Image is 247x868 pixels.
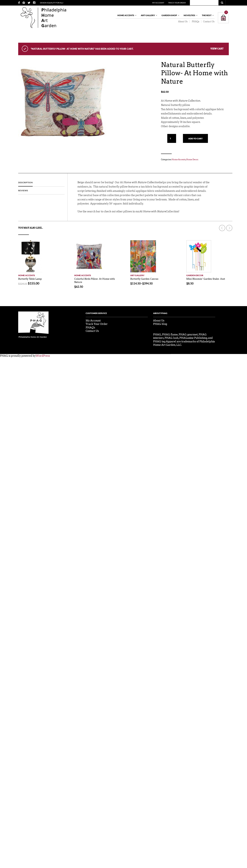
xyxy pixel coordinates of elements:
[186,282,188,285] span: $
[139,12,158,18] a: Art Gallery
[201,20,215,23] a: Contact Us
[18,282,20,285] span: $
[130,282,176,285] span: –
[160,12,180,18] a: Garden Shop
[130,282,141,285] bdi: 114.50
[161,103,229,107] p: Natural butterfly pillow.
[130,272,176,277] a: Art Gallery
[77,180,210,209] p: Beige should never be boring! Our A helps you bring the natural wonder of the outdoors, in. This ...
[152,2,164,4] a: My Account
[161,99,229,103] p: A
[161,116,229,120] p: Made of cotton, linen, and polyester.
[161,158,229,161] span: Categories: , .
[86,326,95,329] a: PHAQ's
[186,276,225,280] a: Mini Bloomin’ Garden Stake- Asst
[167,134,176,143] input: Qty
[182,12,198,18] a: Novelties
[130,282,132,285] span: $
[18,43,229,55] div: “Natural Butterfly Pillow- At Home with Nature” has been added to your cart.
[140,210,166,213] em: At Home with Nature
[161,124,229,129] p: Other designs available.
[18,311,49,338] img: phag-logo-compressor.gif
[161,61,229,86] h1: Natural Butterfly Pillow- At Home with Nature
[200,12,214,18] a: The Rest
[36,354,50,357] a: WordPress
[183,134,208,143] button: Add to cart
[186,272,232,277] a: Garden Decor
[18,179,33,186] a: Description
[74,285,83,288] bdi: 62.50
[161,90,169,93] bdi: 62.50
[153,311,215,317] h4: About PHag
[176,20,190,23] a: About Us
[116,12,137,18] a: Home Accents
[74,276,115,284] a: Colorful Birds Pillow- At Home with Nature
[28,281,30,285] span: $
[153,333,215,347] p: PHAG, PHAG flame, PHAG gourmet, PHAG interiors, PHAG lush, PHAGazine Publishing, and PHAG tag App...
[210,47,223,50] a: View cart
[18,272,64,277] a: Home Accents
[161,90,162,93] span: $
[77,209,210,217] p: Use the search bar to check out other pillows in our Collection!
[86,311,148,317] h4: Customer Service
[224,11,228,14] div: 1
[142,282,144,285] span: $
[86,319,101,322] a: My Account
[74,285,76,288] span: $
[186,282,193,285] bdi: 8.50
[186,158,198,161] a: Home Decor
[18,187,28,194] a: Reviews
[28,281,39,285] bdi: 155.00
[153,323,167,325] a: PHAG blog
[86,323,108,325] a: Track Your Order
[122,181,159,184] em: t Home with Nature Collection
[18,276,42,280] a: Butterfly Table Lamp
[130,276,158,280] a: Butterfly Garden Canvas
[86,330,99,332] a: Contact Us
[142,282,153,285] bdi: 394.50
[190,20,201,23] a: PHAQs
[153,319,164,322] a: About Us
[74,272,120,277] a: Home Accents
[172,158,186,161] a: Home Accents
[161,107,229,116] p: Tan fabric background with colorful applique fabric embellishments and embroidered details.
[18,282,27,285] bdi: 224.50
[163,99,201,102] em: t Home with Nature Collection.
[18,226,43,229] strong: You may also like…
[161,120,229,124] p: Approximately 18 inches square.
[168,2,186,4] a: Track Your Order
